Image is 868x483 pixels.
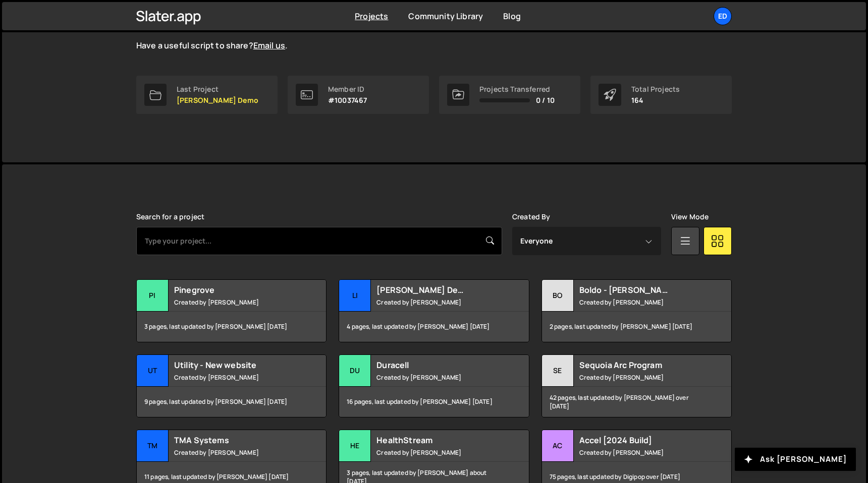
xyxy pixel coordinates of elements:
a: Ed [714,7,732,25]
div: Se [542,355,574,387]
small: Created by [PERSON_NAME] [174,373,296,382]
h2: HealthStream [376,435,498,446]
small: Created by [PERSON_NAME] [579,298,701,307]
a: Li [PERSON_NAME] Demo Created by [PERSON_NAME] 4 pages, last updated by [PERSON_NAME] [DATE] [339,279,529,342]
h2: TMA Systems [174,435,296,446]
button: Ask [PERSON_NAME] [735,448,856,471]
label: View Mode [671,213,709,221]
label: Created By [512,213,551,221]
div: Li [339,280,371,312]
h2: Accel [2024 Build] [579,435,701,446]
a: Ut Utility - New website Created by [PERSON_NAME] 9 pages, last updated by [PERSON_NAME] [DATE] [136,354,327,417]
div: He [339,430,371,462]
a: Projects [355,11,388,22]
div: Last Project [177,85,258,93]
h2: Duracell [376,359,498,371]
h2: Boldo - [PERSON_NAME] Example [579,284,701,295]
a: Se Sequoia Arc Program Created by [PERSON_NAME] 42 pages, last updated by [PERSON_NAME] over [DATE] [541,354,732,417]
div: 2 pages, last updated by [PERSON_NAME] [DATE] [542,312,731,342]
small: Created by [PERSON_NAME] [579,373,701,382]
h2: Utility - New website [174,359,296,371]
a: Bo Boldo - [PERSON_NAME] Example Created by [PERSON_NAME] 2 pages, last updated by [PERSON_NAME] ... [541,279,732,342]
p: 164 [631,96,680,104]
div: Bo [542,280,574,312]
small: Created by [PERSON_NAME] [174,448,296,457]
h2: [PERSON_NAME] Demo [376,284,498,295]
div: TM [137,430,169,462]
span: 0 / 10 [536,96,555,104]
h2: Sequoia Arc Program [579,359,701,371]
label: Search for a project [136,213,204,221]
div: Pi [137,280,169,312]
small: Created by [PERSON_NAME] [376,448,498,457]
div: Projects Transferred [479,85,555,93]
div: 4 pages, last updated by [PERSON_NAME] [DATE] [339,312,528,342]
h2: Pinegrove [174,284,296,295]
small: Created by [PERSON_NAME] [579,448,701,457]
a: Community Library [408,11,483,22]
input: Type your project... [136,227,502,255]
div: 3 pages, last updated by [PERSON_NAME] [DATE] [137,312,326,342]
p: [PERSON_NAME] Demo [177,96,258,104]
small: Created by [PERSON_NAME] [376,373,498,382]
div: Total Projects [631,85,680,93]
p: #10037467 [328,96,367,104]
a: Blog [503,11,521,22]
small: Created by [PERSON_NAME] [174,298,296,307]
div: Member ID [328,85,367,93]
div: Ut [137,355,169,387]
a: Du Duracell Created by [PERSON_NAME] 16 pages, last updated by [PERSON_NAME] [DATE] [339,354,529,417]
a: Pi Pinegrove Created by [PERSON_NAME] 3 pages, last updated by [PERSON_NAME] [DATE] [136,279,327,342]
div: 9 pages, last updated by [PERSON_NAME] [DATE] [137,387,326,417]
small: Created by [PERSON_NAME] [376,298,498,307]
a: Email us [253,40,285,51]
div: Du [339,355,371,387]
div: 16 pages, last updated by [PERSON_NAME] [DATE] [339,387,528,417]
div: Ac [542,430,574,462]
a: Last Project [PERSON_NAME] Demo [136,76,278,114]
div: 42 pages, last updated by [PERSON_NAME] over [DATE] [542,387,731,417]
